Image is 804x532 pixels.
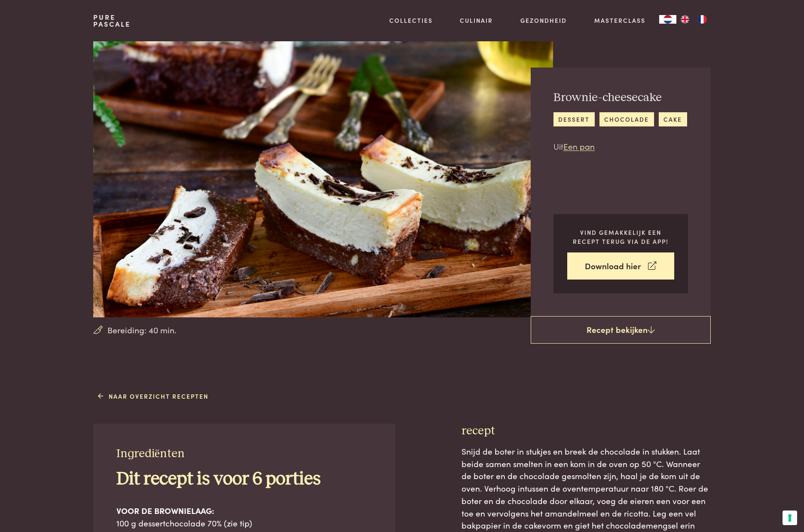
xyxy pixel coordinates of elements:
[93,41,553,317] img: Brownie-cheesecake
[116,470,321,488] b: Dit recept is voor 6 porties
[567,228,674,246] p: Vind gemakkelijk een recept terug via de app!
[659,112,687,126] a: cake
[599,112,654,126] a: chocolade
[116,448,185,460] span: Ingrediënten
[389,16,433,25] a: Collecties
[460,16,493,25] a: Culinair
[531,316,711,344] a: Recept bekijken
[553,112,595,126] a: dessert
[93,14,131,28] a: PurePascale
[107,324,177,336] span: Bereiding: 40 min.
[98,392,208,401] a: Naar overzicht recepten
[116,517,252,529] span: 100 g dessertchocolade 70% (zie tip)
[116,504,214,516] b: VOOR DE BROWNIELAAG:
[563,140,595,152] a: Een pan
[659,15,676,24] div: Language
[520,16,567,25] a: Gezondheid
[553,140,687,153] p: Uit
[659,15,711,24] aside: Language selected: Nederlands
[553,90,687,105] h2: Brownie-cheesecake
[567,252,674,280] a: Download hier
[783,510,797,525] button: Uw voorkeuren voor toestemming voor trackingtechnologieën
[694,15,711,24] a: FR
[676,15,694,24] a: EN
[462,424,711,439] h3: recept
[676,15,711,24] ul: Language list
[594,16,645,25] a: Masterclass
[659,15,676,24] a: NL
